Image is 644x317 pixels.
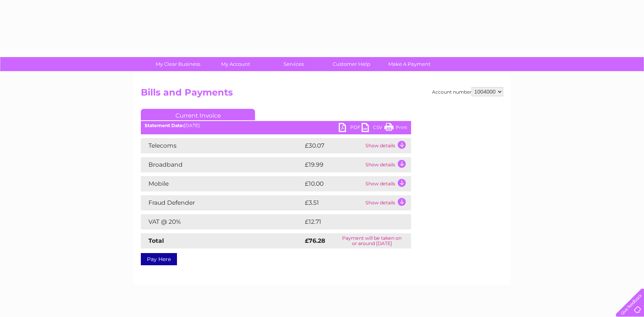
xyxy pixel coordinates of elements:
[303,214,394,229] td: £12.71
[363,195,411,210] td: Show details
[145,123,184,128] b: Statement Date:
[141,176,303,191] td: Mobile
[141,109,255,120] a: Current Invoice
[303,157,363,172] td: £19.99
[141,87,503,102] h2: Bills and Payments
[141,157,303,172] td: Broadband
[141,214,303,229] td: VAT @ 20%
[362,123,384,134] a: CSV
[303,195,363,210] td: £3.51
[141,123,411,128] div: [DATE]
[432,87,503,96] div: Account number
[305,237,325,244] strong: £76.28
[363,157,411,172] td: Show details
[339,123,362,134] a: PDF
[303,138,363,153] td: £30.07
[384,123,407,134] a: Print
[204,57,267,71] a: My Account
[148,237,164,244] strong: Total
[141,138,303,153] td: Telecoms
[262,57,325,71] a: Services
[378,57,441,71] a: Make A Payment
[333,233,411,249] td: Payment will be taken on or around [DATE]
[303,176,363,191] td: £10.00
[363,176,411,191] td: Show details
[363,138,411,153] td: Show details
[320,57,383,71] a: Customer Help
[141,195,303,210] td: Fraud Defender
[141,253,177,265] a: Pay Here
[147,57,209,71] a: My Clear Business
